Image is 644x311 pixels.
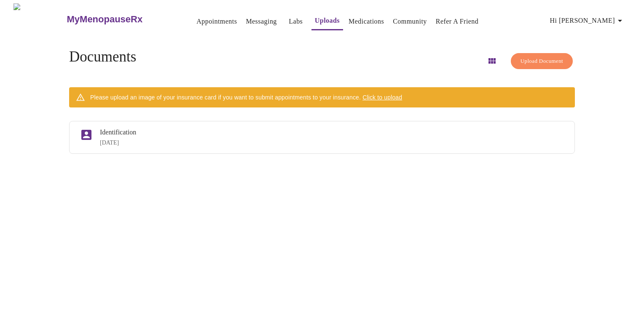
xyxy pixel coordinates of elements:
[436,16,479,27] a: Refer a Friend
[550,15,625,27] span: Hi [PERSON_NAME]
[196,16,237,27] a: Appointments
[69,48,136,65] h4: Documents
[100,139,564,146] div: [DATE]
[362,94,402,101] span: Click to upload
[315,15,340,27] a: Uploads
[242,13,280,30] button: Messaging
[547,12,628,29] button: Hi [PERSON_NAME]
[393,16,427,27] a: Community
[511,53,573,70] button: Upload Document
[311,12,343,30] button: Uploads
[432,13,482,30] button: Refer a Friend
[13,3,66,35] img: MyMenopauseRx Logo
[67,14,143,25] h3: MyMenopauseRx
[193,13,240,30] button: Appointments
[100,129,564,136] div: Identification
[282,13,309,30] button: Labs
[66,5,176,34] a: MyMenopauseRx
[345,13,387,30] button: Medications
[246,16,276,27] a: Messaging
[389,13,430,30] button: Community
[289,16,303,27] a: Labs
[521,56,563,66] span: Upload Document
[90,90,402,105] div: Please upload an image of your insurance card if you want to submit appointments to your insurance.
[349,16,384,27] a: Medications
[482,51,502,71] button: Switch to grid view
